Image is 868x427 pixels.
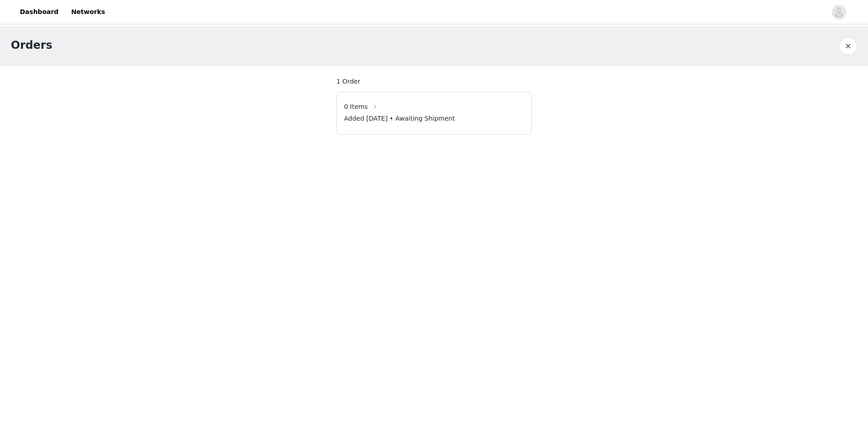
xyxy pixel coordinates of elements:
a: Networks [66,2,110,22]
div: avatar [835,5,843,19]
span: 1 Order [336,77,360,86]
h1: Orders [11,37,52,53]
a: Dashboard [14,2,64,22]
span: 0 Items [344,102,368,112]
span: Added [DATE] • Awaiting Shipment [344,114,455,123]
